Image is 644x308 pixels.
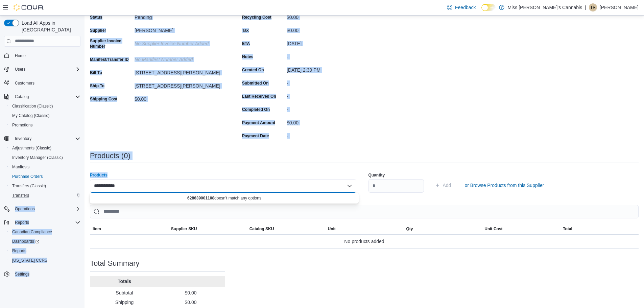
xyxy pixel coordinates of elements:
p: [PERSON_NAME] [600,3,639,11]
p: | [585,3,586,11]
a: Transfers (Classic) [9,182,49,190]
a: Inventory Manager (Classic) [9,153,66,162]
span: Transfers [12,193,29,198]
div: - [287,51,377,60]
span: Transfers (Classic) [12,183,46,189]
span: Adjustments (Classic) [9,144,80,152]
label: Recycling Cost [242,15,271,20]
span: Promotions [12,122,33,128]
div: $0.00 [287,117,377,125]
span: Users [12,65,80,73]
label: Notes [242,54,253,60]
span: Customers [12,79,80,87]
button: Inventory [12,135,34,143]
button: Canadian Compliance [7,227,83,237]
button: Classification (Classic) [7,101,83,111]
input: Dark Mode [481,4,496,11]
button: Catalog [12,93,31,101]
button: Home [1,51,83,61]
span: Manifests [9,163,80,171]
div: $0.00 [287,12,377,20]
a: Purchase Orders [9,172,46,181]
div: Pending [135,12,225,20]
span: Settings [15,271,29,277]
p: $0.00 [159,289,222,296]
span: Manifests [12,164,29,170]
span: Transfers (Classic) [9,182,80,190]
p: Subtotal [93,289,156,296]
span: Dark Mode [481,11,482,11]
button: Users [12,65,28,73]
a: Dashboards [7,237,83,246]
label: Last Received On [242,94,276,99]
div: [DATE] [287,38,377,46]
a: [US_STATE] CCRS [9,256,50,264]
label: Tax [242,28,249,33]
span: Operations [15,206,35,212]
label: Supplier [90,28,106,33]
button: Settings [1,269,83,279]
label: Status [90,15,102,20]
button: Transfers (Classic) [7,181,83,191]
div: - [287,91,377,99]
div: - [287,131,377,139]
span: Qty [406,226,413,232]
span: My Catalog (Classic) [9,112,80,120]
div: [PERSON_NAME] [135,25,225,33]
button: Operations [1,204,83,214]
button: My Catalog (Classic) [7,111,83,120]
span: Item [93,226,101,232]
span: Catalog [15,94,29,99]
div: [STREET_ADDRESS][PERSON_NAME] [135,67,225,75]
button: Reports [1,218,83,227]
span: Supplier SKU [171,226,197,232]
div: - [287,104,377,112]
span: Unit [328,226,336,232]
nav: Complex example [4,48,80,297]
label: Created On [242,67,264,73]
label: Completed On [242,107,270,112]
span: Dashboards [12,239,39,244]
a: Feedback [444,1,478,14]
div: [DATE] 2:39 PM [287,65,377,73]
button: Promotions [7,120,83,130]
button: Customers [1,78,83,88]
span: Load All Apps in [GEOGRAPHIC_DATA] [19,20,80,33]
button: Close list of options [347,183,352,189]
button: [US_STATE] CCRS [7,256,83,265]
span: Feedback [455,4,476,11]
button: or Browse Products from this Supplier [462,179,547,192]
span: Reports [9,247,80,255]
span: Washington CCRS [9,256,80,264]
span: Inventory Manager (Classic) [9,153,80,162]
button: Inventory Manager (Classic) [7,153,83,162]
span: Catalog SKU [249,226,274,232]
div: No Manifest Number added [135,54,225,62]
span: Purchase Orders [12,174,43,179]
strong: 628639001108 [187,196,214,200]
span: Settings [12,270,80,278]
label: Shipping Cost [90,96,117,102]
label: Ship To [90,83,104,89]
span: Total [563,226,572,232]
button: Adjustments (Classic) [7,143,83,153]
span: Promotions [9,121,80,129]
a: Promotions [9,121,35,129]
button: Manifests [7,162,83,172]
span: Classification (Classic) [12,103,53,109]
button: Add [432,179,454,192]
button: Reports [7,246,83,256]
div: [STREET_ADDRESS][PERSON_NAME] [135,80,225,89]
label: Quantity [368,172,385,178]
span: Users [15,67,25,72]
button: Qty [403,223,482,234]
span: Unit Cost [484,226,502,232]
button: Users [1,65,83,74]
span: Home [12,51,80,60]
span: Home [15,53,26,58]
h3: Products (0) [90,152,130,160]
span: Purchase Orders [9,172,80,181]
span: Canadian Compliance [12,229,52,235]
label: Bill To [90,70,102,75]
a: Classification (Classic) [9,102,56,110]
